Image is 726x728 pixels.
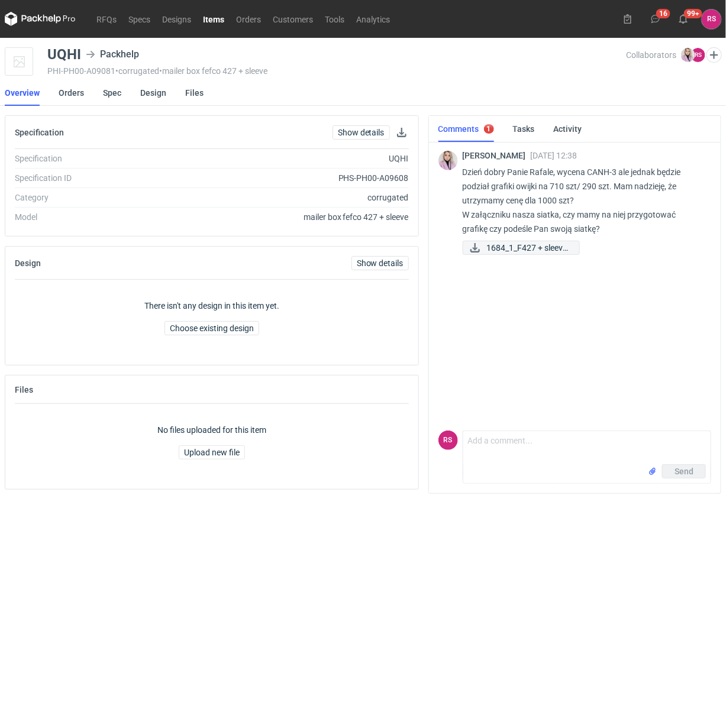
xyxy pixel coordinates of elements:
div: Rafał Stani [438,431,458,450]
div: 1 [487,125,491,133]
a: Analytics [350,12,396,26]
h2: Design [15,258,41,268]
a: Comments1 [438,116,494,142]
span: [DATE] 12:38 [531,151,577,160]
button: Edit collaborators [706,47,722,63]
span: Send [675,467,693,475]
p: No files uploaded for this item [157,424,266,436]
div: 1684_1_F427 + sleeve_E 2xGD2_GC1 300.pdf [463,241,580,255]
img: Klaudia Wiśniewska [681,48,695,62]
div: Packhelp [86,47,139,62]
span: Upload new file [184,448,240,457]
button: Download specification [395,125,409,140]
a: Design [140,80,166,106]
a: Orders [59,80,84,106]
figcaption: RS [438,431,458,450]
h2: Files [15,385,33,394]
div: Specification ID [15,172,172,184]
a: Files [185,80,204,106]
div: Rafał Stani [702,9,721,29]
span: [PERSON_NAME] [463,151,531,160]
div: Category [15,192,172,203]
a: Specs [122,12,156,26]
a: Tasks [513,116,535,142]
button: 99+ [674,9,693,28]
button: RS [702,9,721,29]
a: Show details [351,256,409,270]
img: Klaudia Wiśniewska [438,151,458,170]
button: 16 [646,9,665,28]
a: Tools [319,12,350,26]
svg: Packhelp Pro [5,12,76,26]
a: 1684_1_F427 + sleeve... [463,241,580,255]
div: UQHI [47,47,81,62]
a: RFQs [91,12,122,26]
a: Orders [230,12,267,26]
span: Choose existing design [170,324,254,332]
button: Send [662,464,706,478]
p: There isn't any design in this item yet. [144,300,279,312]
h2: Specification [15,128,64,137]
div: UQHI [172,153,408,164]
span: • mailer box fefco 427 + sleeve [159,66,267,76]
a: Overview [5,80,40,106]
span: 1684_1_F427 + sleeve... [487,241,570,254]
a: Customers [267,12,319,26]
span: Collaborators [626,50,676,60]
a: Items [197,12,230,26]
button: Upload new file [179,445,245,460]
div: PHS-PH00-A09608 [172,172,408,184]
div: mailer box fefco 427 + sleeve [172,211,408,223]
a: Activity [554,116,582,142]
a: Show details [333,125,390,140]
a: Designs [156,12,197,26]
button: Choose existing design [164,321,259,335]
div: Model [15,211,172,223]
span: • corrugated [115,66,159,76]
a: Spec [103,80,121,106]
figcaption: RS [691,48,705,62]
div: Specification [15,153,172,164]
div: PHI-PH00-A09081 [47,66,626,76]
div: corrugated [172,192,408,203]
p: Dzień dobry Panie Rafale, wycena CANH-3 ale jednak będzie podział grafiki owijki na 710 szt/ 290 ... [463,165,702,236]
